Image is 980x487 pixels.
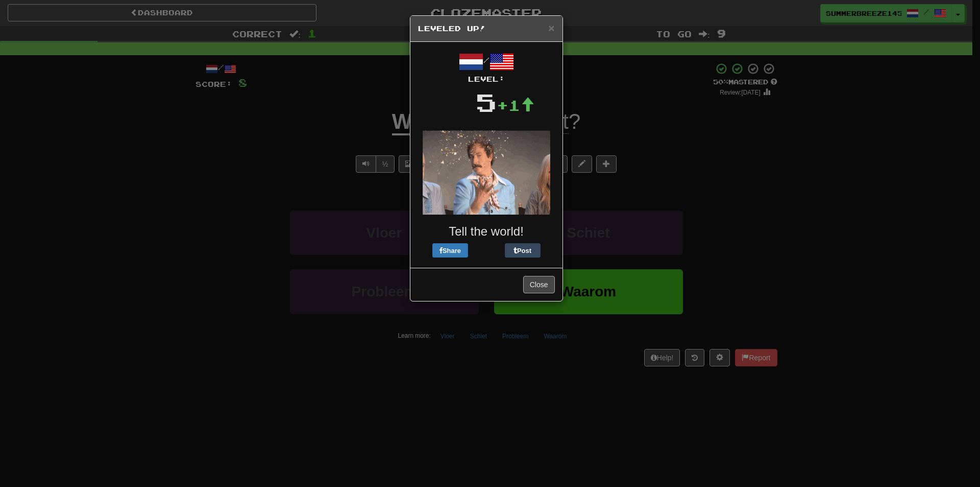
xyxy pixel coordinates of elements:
[418,74,555,84] div: Level:
[418,50,555,84] div: /
[497,95,534,115] div: +1
[432,243,468,258] button: Share
[523,276,555,293] button: Close
[423,130,550,215] img: glitter-d35a814c05fa227b87dd154a45a5cc37aaecd56281fd9d9cd8133c9defbd597c.gif
[505,243,541,258] button: Post
[476,84,497,120] div: 5
[548,22,554,33] button: Close
[418,24,555,34] h5: Leveled Up!
[418,225,555,238] h3: Tell the world!
[468,243,505,258] iframe: X Post Button
[548,22,554,34] span: ×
